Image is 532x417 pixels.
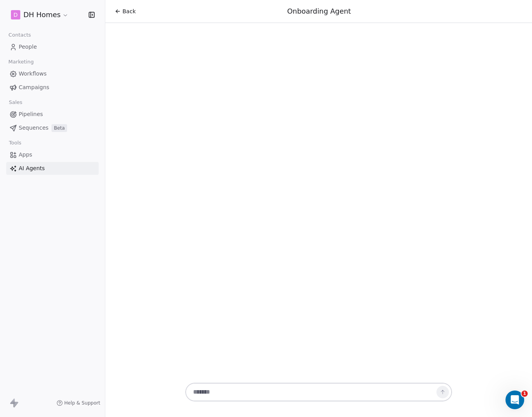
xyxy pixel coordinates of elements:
[19,43,37,51] span: People
[6,148,99,161] a: Apps
[51,124,67,132] span: Beta
[505,391,524,409] iframe: Intercom live chat
[6,121,99,134] a: SequencesBeta
[6,81,99,94] a: Campaigns
[5,29,34,41] span: Contacts
[287,7,351,15] span: Onboarding Agent
[6,108,99,121] a: Pipelines
[19,70,47,78] span: Workflows
[19,124,48,132] span: Sequences
[64,400,100,406] span: Help & Support
[6,67,99,80] a: Workflows
[9,8,70,21] button: DDH Homes
[521,391,528,397] span: 1
[5,97,26,108] span: Sales
[19,110,43,118] span: Pipelines
[19,83,49,91] span: Campaigns
[19,164,45,172] span: AI Agents
[23,10,60,20] span: DH Homes
[6,40,99,53] a: People
[122,7,136,15] span: Back
[14,11,18,19] span: D
[6,162,99,175] a: AI Agents
[19,151,32,159] span: Apps
[5,56,37,68] span: Marketing
[57,400,100,406] a: Help & Support
[5,137,25,149] span: Tools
